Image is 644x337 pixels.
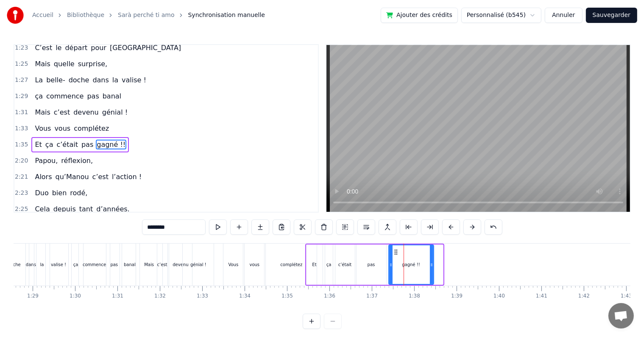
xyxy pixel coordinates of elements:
[70,293,81,300] div: 1:30
[34,75,44,85] span: La
[366,293,378,300] div: 1:37
[15,76,28,84] span: 1:27
[15,108,28,117] span: 1:31
[53,107,71,117] span: c’est
[282,293,293,300] div: 1:35
[67,11,104,20] a: Bibliothèque
[586,8,637,23] button: Sauvegarder
[15,60,28,68] span: 1:25
[72,107,100,117] span: devenu
[15,173,28,181] span: 2:21
[92,75,109,85] span: dans
[53,124,71,133] span: vous
[280,261,302,268] div: complétez
[32,11,53,20] a: Accueil
[34,204,50,214] span: Cela
[536,293,547,300] div: 1:41
[493,293,505,300] div: 1:40
[111,172,142,182] span: l’action !
[60,156,94,166] span: réflexion,
[239,293,251,300] div: 1:34
[55,43,62,53] span: le
[15,157,28,165] span: 2:20
[112,293,123,300] div: 1:31
[51,261,66,268] div: valise !
[109,43,182,53] span: [GEOGRAPHIC_DATA]
[15,189,28,197] span: 2:23
[73,124,110,133] span: complétez
[34,107,51,117] span: Mais
[15,44,28,52] span: 1:23
[197,293,208,300] div: 1:33
[7,7,24,24] img: youka
[51,188,68,198] span: bien
[53,204,77,214] span: depuis
[121,75,147,85] span: valise !
[173,261,188,268] div: devenu
[77,59,109,69] span: surprise,
[78,204,94,214] span: tant
[101,107,128,117] span: génial !
[92,172,109,182] span: c’est
[110,261,118,268] div: pas
[55,172,90,182] span: qu’Manou
[45,140,54,149] span: ça
[32,11,265,20] nav: breadcrumb
[157,261,167,268] div: c’est
[56,140,79,149] span: c’était
[608,303,634,329] a: Ouvrir le chat
[53,59,75,69] span: quelle
[34,188,49,198] span: Duo
[34,124,52,133] span: Vous
[45,91,84,101] span: commence
[34,43,53,53] span: C’est
[188,11,265,20] span: Synchronisation manuelle
[34,140,42,149] span: Et
[81,140,94,149] span: pas
[578,293,590,300] div: 1:42
[15,205,28,213] span: 2:25
[102,91,122,101] span: banal
[95,204,130,214] span: d’années.
[27,293,39,300] div: 1:29
[144,261,154,268] div: Mais
[124,261,136,268] div: banal
[26,261,36,268] div: dans
[86,91,100,101] span: pas
[83,261,106,268] div: commence
[96,140,126,149] span: gagné !!
[621,293,632,300] div: 1:43
[40,261,44,268] div: la
[45,75,66,85] span: belle-
[112,75,119,85] span: la
[250,261,260,268] div: vous
[402,261,420,268] div: gagné !!
[73,261,78,268] div: ça
[90,43,107,53] span: pour
[324,293,335,300] div: 1:36
[118,11,174,20] a: Sarà perché ti amo
[34,156,59,166] span: Papou,
[545,8,582,23] button: Annuler
[34,59,51,69] span: Mais
[64,43,88,53] span: départ
[34,172,53,182] span: Alors
[228,261,238,268] div: Vous
[368,261,375,268] div: pas
[451,293,463,300] div: 1:39
[338,261,352,268] div: c’était
[8,261,20,268] div: doche
[381,8,458,23] button: Ajouter des crédits
[34,91,44,101] span: ça
[15,92,28,101] span: 1:29
[15,140,28,149] span: 1:35
[15,124,28,133] span: 1:33
[68,75,90,85] span: doche
[326,261,332,268] div: ça
[69,188,88,198] span: rodé,
[154,293,166,300] div: 1:32
[190,261,206,268] div: génial !
[409,293,420,300] div: 1:38
[312,261,316,268] div: Et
